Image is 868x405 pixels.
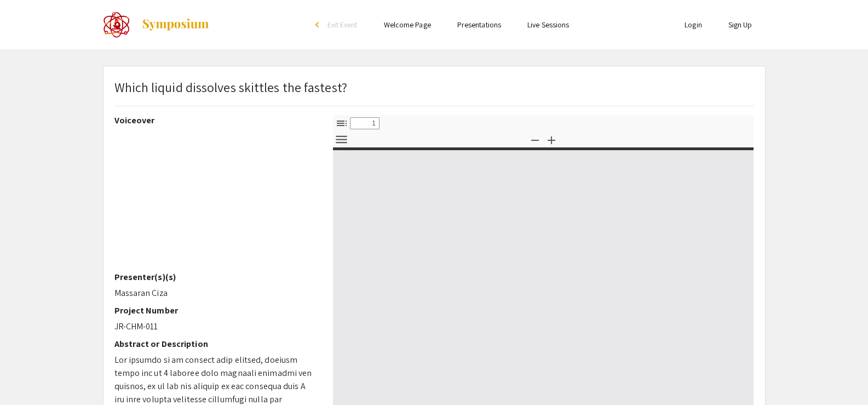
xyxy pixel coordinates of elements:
[103,11,130,38] img: The 2022 CoorsTek Denver Metro Regional Science and Engineering Fair
[114,305,317,316] h2: Project Number
[114,287,317,300] p: Massaran Ciza
[350,117,380,129] input: Page
[114,339,317,349] h2: Abstract or Description
[384,20,431,30] a: Welcome Page
[526,132,544,147] button: Zoom Out
[332,132,351,147] button: Tools
[114,130,317,272] iframe: YouTube video player
[327,20,358,30] span: Exit Event
[114,77,347,97] p: Which liquid dissolves skittles the fastest?
[141,18,210,31] img: Symposium by ForagerOne
[315,21,322,28] div: arrow_back_ios
[685,20,702,30] a: Login
[457,20,501,30] a: Presentations
[114,272,317,282] h2: Presenter(s)(s)
[821,356,860,397] iframe: Chat
[542,132,561,147] button: Zoom In
[527,20,569,30] a: Live Sessions
[103,11,210,38] a: The 2022 CoorsTek Denver Metro Regional Science and Engineering Fair
[332,115,351,131] button: Toggle Sidebar
[114,115,317,126] h2: Voiceover
[114,320,317,333] p: JR-CHM-011
[728,20,752,30] a: Sign Up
